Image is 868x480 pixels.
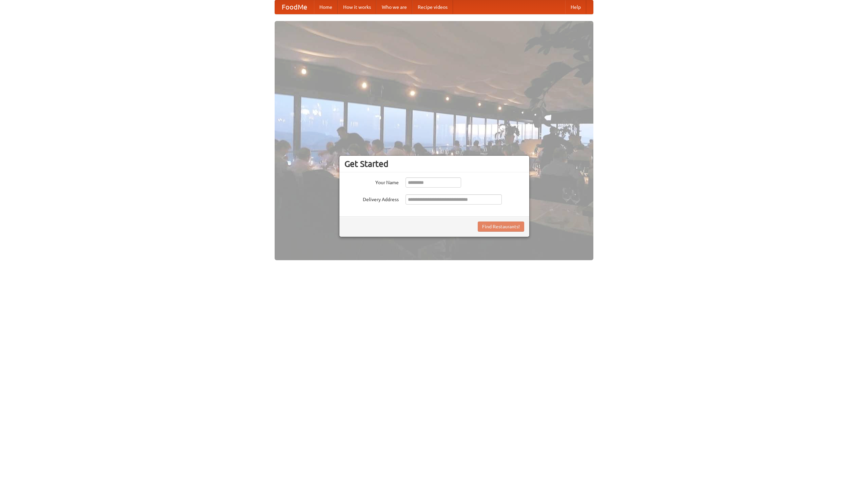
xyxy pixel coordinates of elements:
label: Your Name [344,177,399,186]
a: Home [314,0,338,14]
a: Help [565,0,586,14]
a: FoodMe [275,0,314,14]
h3: Get Started [344,159,524,169]
label: Delivery Address [344,194,399,203]
a: How it works [338,0,376,14]
button: Find Restaurants! [478,222,524,232]
a: Who we are [376,0,412,14]
a: Recipe videos [412,0,453,14]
